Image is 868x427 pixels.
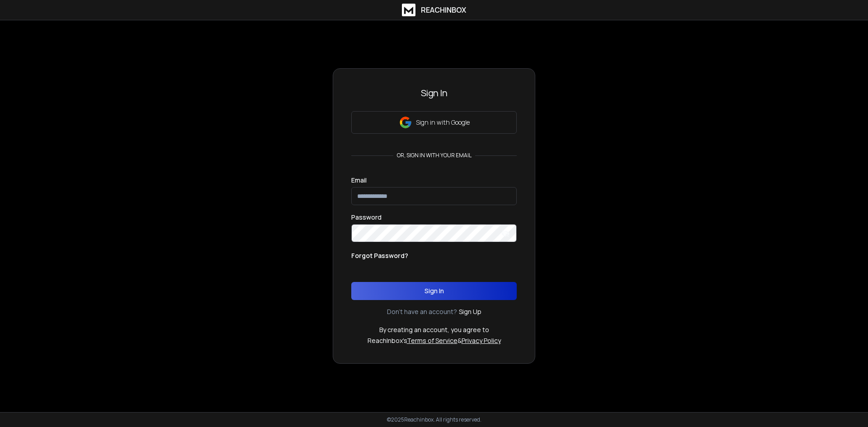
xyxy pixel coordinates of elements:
[459,307,481,316] a: Sign Up
[379,325,489,334] p: By creating an account, you agree to
[351,214,382,221] label: Password
[462,336,501,345] a: Privacy Policy
[407,336,458,345] a: Terms of Service
[351,251,408,260] p: Forgot Password?
[351,111,517,134] button: Sign in with Google
[351,177,367,183] label: Email
[421,5,466,15] h1: ReachInbox
[393,152,475,159] p: or, sign in with your email
[387,307,457,316] p: Don't have an account?
[416,118,470,127] p: Sign in with Google
[351,87,517,99] h3: Sign In
[387,416,481,423] p: © 2025 Reachinbox. All rights reserved.
[368,336,501,345] p: ReachInbox's &
[351,282,517,300] button: Sign In
[402,4,415,16] img: logo
[402,4,466,16] a: ReachInbox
